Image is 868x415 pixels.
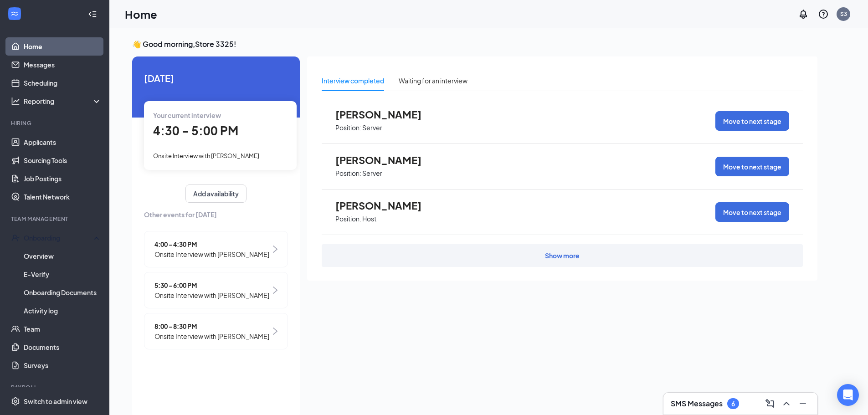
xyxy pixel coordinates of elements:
[24,151,102,169] a: Sourcing Tools
[144,210,288,220] span: Other events for [DATE]
[335,108,436,120] span: [PERSON_NAME]
[837,384,859,406] div: Open Intercom Messenger
[24,97,102,106] div: Reporting
[11,119,100,127] div: Hiring
[798,9,809,20] svg: Notifications
[797,398,808,409] svg: Minimize
[715,202,789,222] button: Move to next stage
[362,169,382,178] p: Server
[154,331,269,341] span: Onsite Interview with [PERSON_NAME]
[335,169,361,178] p: Position:
[24,74,102,92] a: Scheduling
[154,249,269,259] span: Onsite Interview with [PERSON_NAME]
[362,123,382,132] p: Server
[11,215,100,223] div: Team Management
[731,400,735,408] div: 6
[88,10,97,19] svg: Collapse
[154,290,269,300] span: Onsite Interview with [PERSON_NAME]
[671,399,723,409] h3: SMS Messages
[818,9,829,20] svg: QuestionInfo
[715,111,789,131] button: Move to next stage
[781,398,792,409] svg: ChevronUp
[153,111,221,119] span: Your current interview
[154,280,269,290] span: 5:30 - 6:00 PM
[24,338,102,356] a: Documents
[399,76,467,86] div: Waiting for an interview
[24,320,102,338] a: Team
[24,188,102,206] a: Talent Network
[779,396,794,411] button: ChevronUp
[24,56,102,74] a: Messages
[24,233,94,242] div: Onboarding
[24,397,87,406] div: Switch to admin view
[153,123,238,138] span: 4:30 - 5:00 PM
[840,10,847,18] div: S3
[24,356,102,374] a: Surveys
[24,133,102,151] a: Applicants
[715,157,789,176] button: Move to next stage
[763,396,777,411] button: ComposeMessage
[24,265,102,283] a: E-Verify
[24,169,102,188] a: Job Postings
[335,200,436,211] span: [PERSON_NAME]
[11,384,100,391] div: Payroll
[144,71,288,85] span: [DATE]
[125,6,157,22] h1: Home
[335,123,361,132] p: Position:
[11,97,20,106] svg: Analysis
[132,39,817,49] h3: 👋 Good morning, Store 3325 !
[24,283,102,302] a: Onboarding Documents
[185,184,247,203] button: Add availability
[24,247,102,265] a: Overview
[153,152,259,159] span: Onsite Interview with [PERSON_NAME]
[545,251,580,260] div: Show more
[11,233,20,242] svg: UserCheck
[154,239,269,249] span: 4:00 - 4:30 PM
[335,154,436,166] span: [PERSON_NAME]
[796,396,810,411] button: Minimize
[154,321,269,331] span: 8:00 - 8:30 PM
[765,398,776,409] svg: ComposeMessage
[11,397,20,406] svg: Settings
[24,302,102,320] a: Activity log
[322,76,384,86] div: Interview completed
[362,215,376,223] p: Host
[10,9,19,18] svg: WorkstreamLogo
[24,37,102,56] a: Home
[335,215,361,223] p: Position:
